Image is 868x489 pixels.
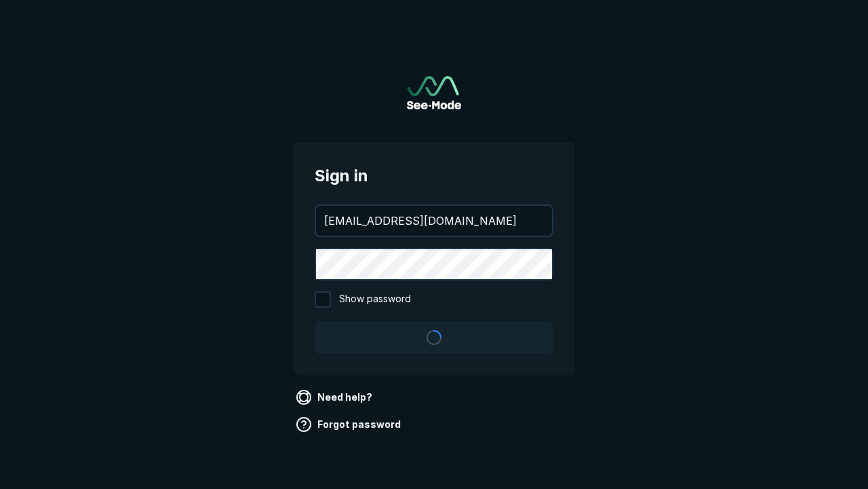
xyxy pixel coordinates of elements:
a: Go to sign in [407,76,461,109]
a: Need help? [293,386,378,408]
span: Show password [339,291,411,308]
a: Forgot password [293,414,406,435]
input: your@email.com [316,206,552,236]
span: Sign in [315,164,553,188]
img: See-Mode Logo [407,76,461,109]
